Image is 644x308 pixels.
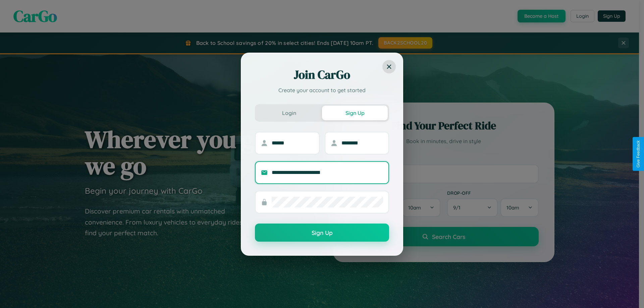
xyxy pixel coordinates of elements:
div: Give Feedback [636,140,641,168]
h2: Join CarGo [255,67,389,83]
button: Login [256,106,322,120]
button: Sign Up [322,106,388,120]
button: Sign Up [255,224,389,242]
p: Create your account to get started [255,86,389,94]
